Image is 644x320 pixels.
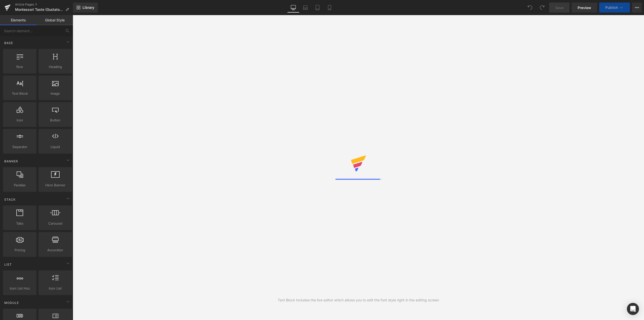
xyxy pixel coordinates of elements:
[40,183,70,188] span: Hero Banner
[299,3,311,13] a: Laptop
[40,286,70,291] span: Icon List
[4,262,12,267] span: List
[324,3,336,13] a: Mobile
[83,5,94,10] span: Library
[15,8,63,12] span: Montessori Taste (Gustatory) Development for Ages [DEMOGRAPHIC_DATA]: A Parent’s Guide
[40,144,70,150] span: Liquid
[537,3,547,13] button: Redo
[40,118,70,123] span: Button
[311,3,324,13] a: Tablet
[40,221,70,226] span: Carousel
[4,197,16,202] span: Stack
[5,144,35,150] span: Separator
[4,300,19,305] span: Module
[73,3,98,13] a: New Library
[5,183,35,188] span: Parallax
[555,5,563,10] span: Save
[4,159,19,164] span: Banner
[5,286,35,291] span: Icon List Hoz
[525,3,535,13] button: Undo
[632,3,642,13] button: More
[627,303,639,315] div: Open Intercom Messenger
[40,247,70,253] span: Accordion
[4,41,14,45] span: Base
[599,3,630,13] button: Publish
[578,5,591,10] span: Preview
[572,3,597,13] a: Preview
[15,3,73,7] a: Article Pages
[605,6,618,10] span: Publish
[40,91,70,96] span: Image
[278,297,439,303] div: Text Block includes the live editor which allows you to edit the font style right in the editing ...
[36,15,73,25] a: Global Style
[40,64,70,69] span: Heading
[5,91,35,96] span: Text Block
[5,64,35,69] span: Row
[5,247,35,253] span: Pricing
[5,221,35,226] span: Tabs
[5,118,35,123] span: Icon
[287,3,299,13] a: Desktop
